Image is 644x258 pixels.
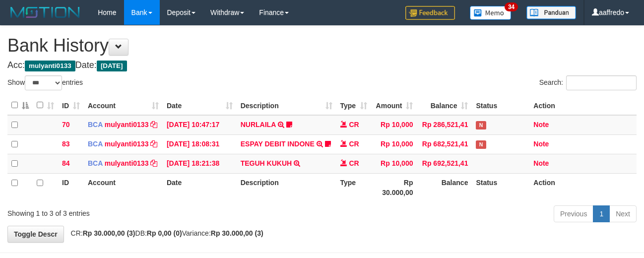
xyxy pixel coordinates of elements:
[417,96,472,115] th: Balance: activate to sort column ascending
[417,173,472,201] th: Balance
[241,159,292,167] a: TEGUH KUKUH
[566,75,637,90] input: Search:
[62,159,70,167] span: 84
[7,75,83,90] label: Show entries
[470,6,512,20] img: Button%20Memo.svg
[211,229,263,237] strong: Rp 30.000,00 (3)
[417,134,472,154] td: Rp 682,521,41
[529,173,637,201] th: Action
[241,121,276,129] a: NURLAILA
[371,115,417,135] td: Rp 10,000
[83,229,135,237] strong: Rp 30.000,00 (3)
[105,159,149,167] a: mulyanti0133
[505,2,518,11] span: 34
[105,121,149,129] a: mulyanti0133
[7,36,637,56] h1: Bank History
[533,140,549,148] a: Note
[105,140,149,148] a: mulyanti0133
[88,159,103,167] span: BCA
[7,226,64,243] a: Toggle Descr
[150,140,157,148] a: Copy mulyanti0133 to clipboard
[417,154,472,173] td: Rp 692,521,41
[371,154,417,173] td: Rp 10,000
[88,140,103,148] span: BCA
[58,173,84,201] th: ID
[241,140,315,148] a: ESPAY DEBIT INDONE
[526,6,576,19] img: panduan.png
[237,96,336,115] th: Description: activate to sort column ascending
[237,173,336,201] th: Description
[349,121,359,129] span: CR
[472,173,529,201] th: Status
[533,121,549,129] a: Note
[66,229,263,237] span: CR: DB: Variance:
[371,173,417,201] th: Rp 30.000,00
[150,159,157,167] a: Copy mulyanti0133 to clipboard
[62,140,70,148] span: 83
[7,96,33,115] th: : activate to sort column descending
[476,140,486,149] span: Has Note
[371,134,417,154] td: Rp 10,000
[163,154,237,173] td: [DATE] 18:21:38
[163,115,237,135] td: [DATE] 10:47:17
[529,96,637,115] th: Action
[7,204,261,218] div: Showing 1 to 3 of 3 entries
[533,159,549,167] a: Note
[476,121,486,129] span: Has Note
[33,96,58,115] th: : activate to sort column ascending
[147,229,182,237] strong: Rp 0,00 (0)
[336,173,372,201] th: Type
[609,205,637,222] a: Next
[336,96,372,115] th: Type: activate to sort column ascending
[163,173,237,201] th: Date
[150,121,157,129] a: Copy mulyanti0133 to clipboard
[349,159,359,167] span: CR
[371,96,417,115] th: Amount: activate to sort column ascending
[7,61,637,70] h4: Acc: Date:
[539,75,637,90] label: Search:
[62,121,70,129] span: 70
[97,61,127,71] span: [DATE]
[84,96,163,115] th: Account: activate to sort column ascending
[88,121,103,129] span: BCA
[84,173,163,201] th: Account
[405,6,455,20] img: Feedback.jpg
[593,205,610,222] a: 1
[472,96,529,115] th: Status
[163,96,237,115] th: Date: activate to sort column ascending
[7,5,83,20] img: MOTION_logo.png
[163,134,237,154] td: [DATE] 18:08:31
[58,96,84,115] th: ID: activate to sort column ascending
[349,140,359,148] span: CR
[25,75,62,90] select: Showentries
[417,115,472,135] td: Rp 286,521,41
[554,205,593,222] a: Previous
[25,61,75,71] span: mulyanti0133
